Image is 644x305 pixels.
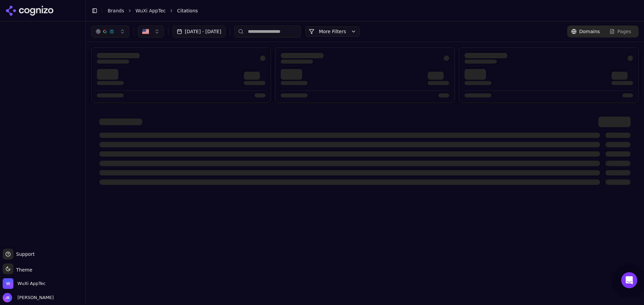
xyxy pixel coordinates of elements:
img: WuXi AppTec [3,278,13,289]
button: Open organization switcher [3,278,46,289]
span: Citations [177,7,198,14]
a: Brands [108,8,124,13]
span: Support [13,251,35,257]
span: Theme [13,267,32,273]
button: More Filters [305,26,360,37]
img: Josef Bookert [3,293,12,302]
span: Domains [579,28,600,35]
nav: breadcrumb [108,7,625,14]
span: Pages [618,28,631,35]
img: United States [142,28,149,35]
span: WuXi AppTec [17,281,46,287]
span: [PERSON_NAME] [15,295,54,301]
button: [DATE] - [DATE] [172,25,226,37]
div: Open Intercom Messenger [621,272,637,288]
button: Open user button [3,293,54,302]
a: WuXi AppTec [136,7,166,14]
